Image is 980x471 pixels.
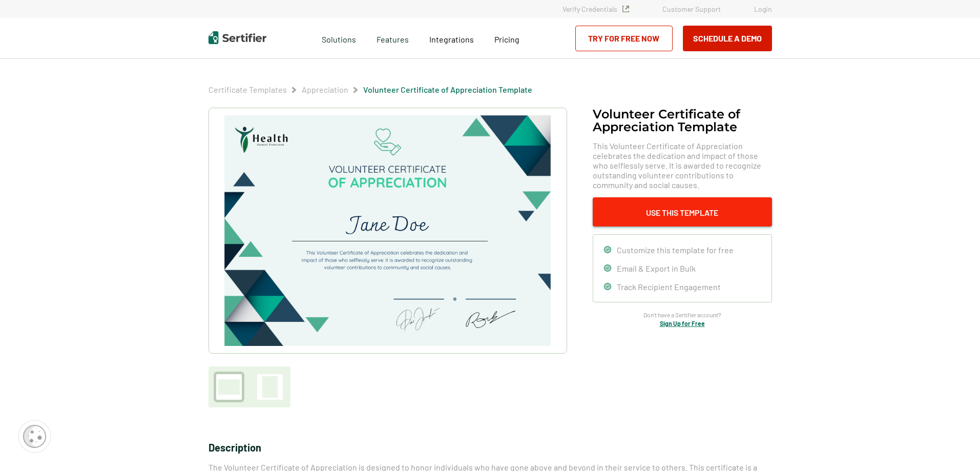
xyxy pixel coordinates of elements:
span: Solutions [322,32,356,45]
iframe: Chat Widget [929,422,980,471]
a: Try for Free Now [575,26,673,51]
span: Don’t have a Sertifier account? [643,310,721,320]
span: Integrations [429,34,474,44]
img: Sertifier | Digital Credentialing Platform [208,31,266,44]
a: Pricing [494,32,519,45]
span: Track Recipient Engagement [617,282,721,292]
button: Use This Template [593,197,772,227]
h1: Volunteer Certificate of Appreciation Template [593,108,772,133]
span: Customize this template for free [617,245,734,255]
span: Pricing [494,34,519,44]
div: Breadcrumb [208,85,532,95]
a: Customer Support [662,5,721,13]
a: Login [754,5,772,13]
span: Description [208,441,261,454]
a: Volunteer Certificate of Appreciation Template [363,85,532,94]
a: Sign Up for Free [660,320,705,327]
a: Verify Credentials [562,5,629,13]
img: Volunteer Certificate of Appreciation Template [224,115,550,346]
span: Email & Export in Bulk [617,263,696,273]
img: Cookie Popup Icon [23,425,46,448]
span: Features [377,32,409,45]
span: This Volunteer Certificate of Appreciation celebrates the dedication and impact of those who self... [593,141,772,190]
a: Integrations [429,32,474,45]
img: Verified [622,6,629,12]
a: Appreciation [302,85,348,94]
button: Schedule a Demo [683,26,772,51]
a: Certificate Templates [208,85,287,94]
